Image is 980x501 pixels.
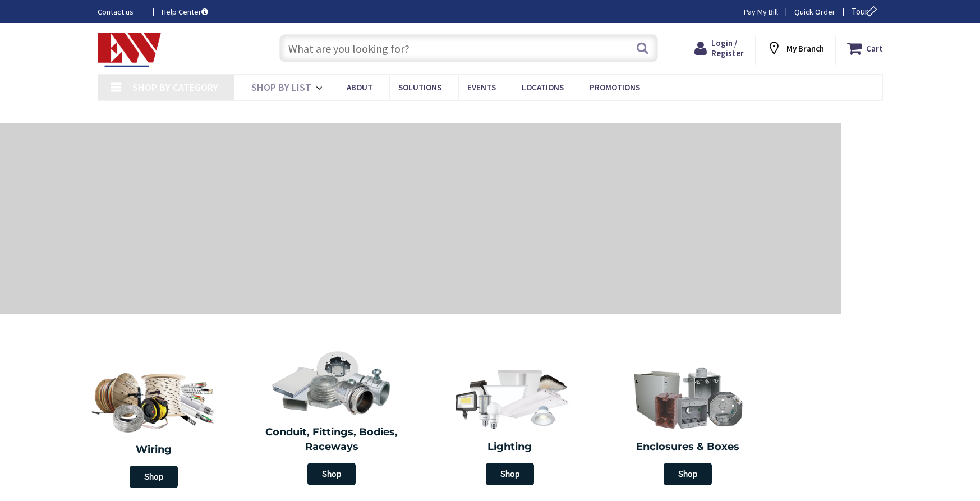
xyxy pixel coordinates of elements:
[664,463,712,485] span: Shop
[65,359,243,494] a: Wiring Shop
[590,82,640,93] span: Promotions
[711,38,744,58] span: Login / Register
[251,81,311,94] span: Shop By List
[132,81,218,94] span: Shop By Category
[279,34,658,62] input: What are you looking for?
[467,82,496,93] span: Events
[424,359,596,491] a: Lighting Shop
[246,344,418,491] a: Conduit, Fittings, Bodies, Raceways Shop
[162,6,208,17] a: Help Center
[602,359,775,491] a: Enclosures & Boxes Shop
[522,82,564,93] span: Locations
[866,38,883,58] strong: Cart
[347,82,372,93] span: About
[429,440,591,454] h2: Lighting
[744,6,778,17] a: Pay My Bill
[70,443,237,457] h2: Wiring
[608,440,769,454] h2: Enclosures & Boxes
[794,6,835,17] a: Quick Order
[98,33,162,67] img: Electrical Wholesalers, Inc.
[852,6,880,17] span: Tour
[98,6,144,17] a: Contact us
[766,38,824,58] div: My Branch
[847,38,883,58] a: Cart
[486,463,534,485] span: Shop
[694,38,744,58] a: Login / Register
[786,43,824,54] strong: My Branch
[251,425,413,454] h2: Conduit, Fittings, Bodies, Raceways
[398,82,441,93] span: Solutions
[130,466,178,488] span: Shop
[307,463,356,485] span: Shop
